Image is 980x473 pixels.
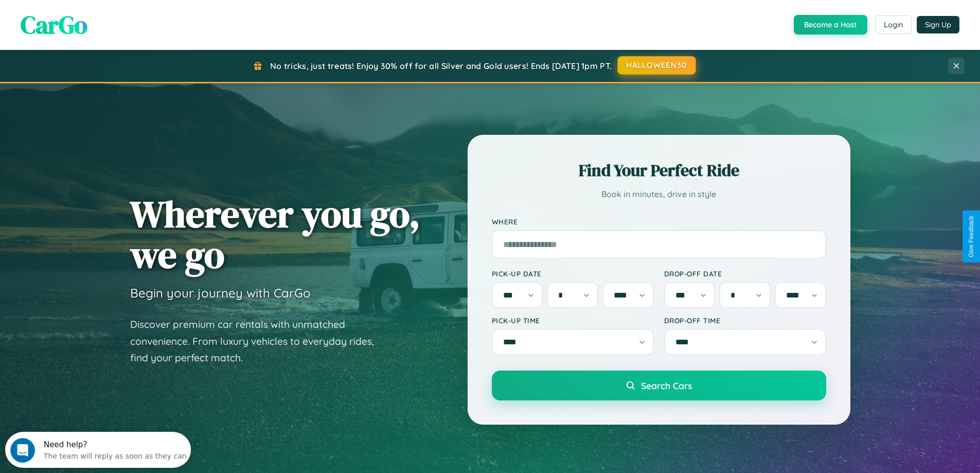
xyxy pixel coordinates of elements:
[270,61,612,71] span: No tricks, just treats! Enjoy 30% off for all Silver and Gold users! Ends [DATE] 1pm PT.
[492,217,826,226] label: Where
[10,438,35,463] iframe: Intercom live chat
[21,8,87,42] span: CarGo
[5,432,191,468] iframe: Intercom live chat discovery launcher
[641,380,692,391] span: Search Cars
[130,316,387,366] p: Discover premium car rentals with unmatched convenience. From luxury vehicles to everyday rides, ...
[917,16,959,33] button: Sign Up
[664,316,826,325] label: Drop-off Time
[968,216,975,257] div: Give Feedback
[875,15,912,34] button: Login
[492,187,826,202] p: Book in minutes, drive in style
[130,194,420,275] h1: Wherever you go, we go
[664,269,826,278] label: Drop-off Date
[492,159,826,182] h2: Find Your Perfect Ride
[618,56,696,75] button: HALLOWEEN30
[39,17,182,28] div: The team will reply as soon as they can
[492,371,826,400] button: Search Cars
[130,285,311,301] h3: Begin your journey with CarGo
[794,15,867,34] button: Become a Host
[4,4,191,32] div: Open Intercom Messenger
[39,9,182,17] div: Need help?
[492,316,654,325] label: Pick-up Time
[492,269,654,278] label: Pick-up Date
